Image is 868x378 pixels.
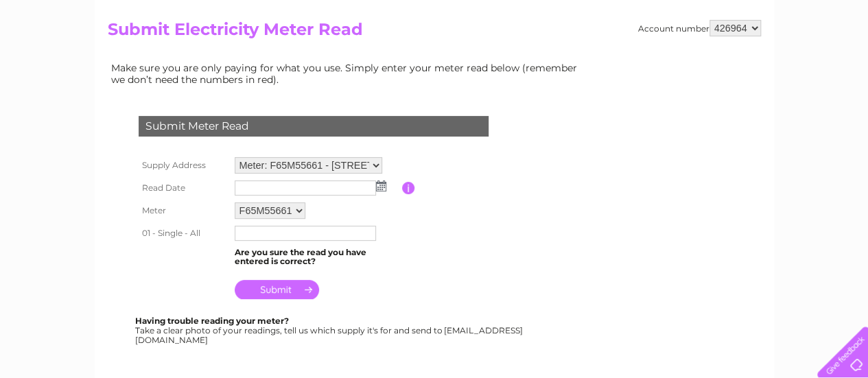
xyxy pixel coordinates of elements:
[823,58,855,69] a: Log out
[108,59,588,88] td: Make sure you are only paying for what you use. Simply enter your meter read below (remember we d...
[110,8,759,67] div: Clear Business is a trading name of Verastar Limited (registered in [GEOGRAPHIC_DATA] No. 3667643...
[699,58,740,69] a: Telecoms
[749,58,769,69] a: Blog
[661,58,691,69] a: Energy
[135,316,525,344] div: Take a clear photo of your readings, tell us which supply it's for and send to [EMAIL_ADDRESS][DO...
[30,36,100,78] img: logo.png
[402,182,415,194] input: Information
[135,177,231,199] th: Read Date
[626,58,653,69] a: Water
[235,280,319,299] input: Submit
[135,199,231,222] th: Meter
[135,222,231,244] th: 01 - Single - All
[777,58,810,69] a: Contact
[135,154,231,177] th: Supply Address
[139,116,489,137] div: Submit Meter Read
[135,316,289,326] b: Having trouble reading your meter?
[108,20,761,46] h2: Submit Electricity Meter Read
[376,180,386,191] img: ...
[609,7,704,24] a: 0333 014 3131
[231,244,402,270] td: Are you sure the read you have entered is correct?
[638,20,761,36] div: Account number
